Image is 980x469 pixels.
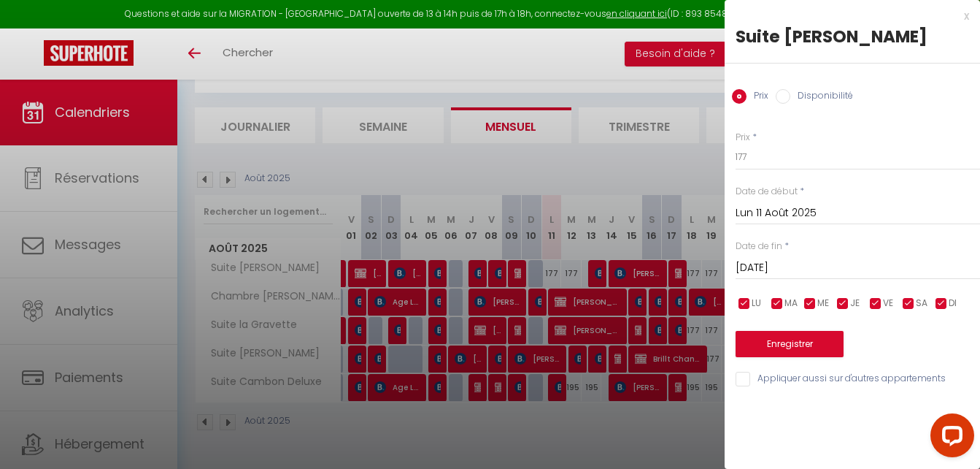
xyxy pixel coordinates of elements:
[752,297,761,310] span: LU
[736,185,798,199] label: Date de début
[817,297,829,310] span: ME
[883,297,893,310] span: VE
[736,131,750,145] label: Prix
[916,297,927,310] span: SA
[790,89,853,105] label: Disponibilité
[725,7,969,25] div: x
[746,89,768,105] label: Prix
[736,240,782,253] label: Date de fin
[949,297,957,310] span: DI
[784,297,798,310] span: MA
[736,25,969,48] div: Suite [PERSON_NAME]
[919,408,980,469] iframe: LiveChat chat widget
[850,297,860,310] span: JE
[736,331,844,357] button: Enregistrer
